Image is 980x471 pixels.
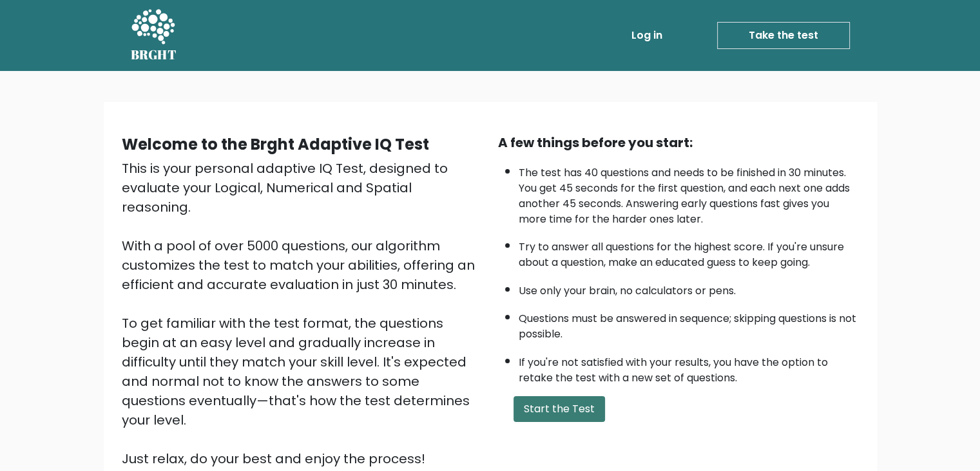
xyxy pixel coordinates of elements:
[131,5,177,66] a: BRGHT
[519,277,859,299] li: Use only your brain, no calculators or pens.
[626,23,668,48] a: Log in
[519,305,859,342] li: Questions must be answered in sequence; skipping questions is not possible.
[122,134,429,155] b: Welcome to the Brght Adaptive IQ Test
[514,396,605,422] button: Start the Test
[122,159,483,468] div: This is your personal adaptive IQ Test, designed to evaluate your Logical, Numerical and Spatial ...
[519,159,859,227] li: The test has 40 questions and needs to be finished in 30 minutes. You get 45 seconds for the firs...
[498,133,859,152] div: A few things before you start:
[131,47,177,63] h5: BRGHT
[519,348,859,386] li: If you're not satisfied with your results, you have the option to retake the test with a new set ...
[519,233,859,270] li: Try to answer all questions for the highest score. If you're unsure about a question, make an edu...
[717,22,850,49] a: Take the test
